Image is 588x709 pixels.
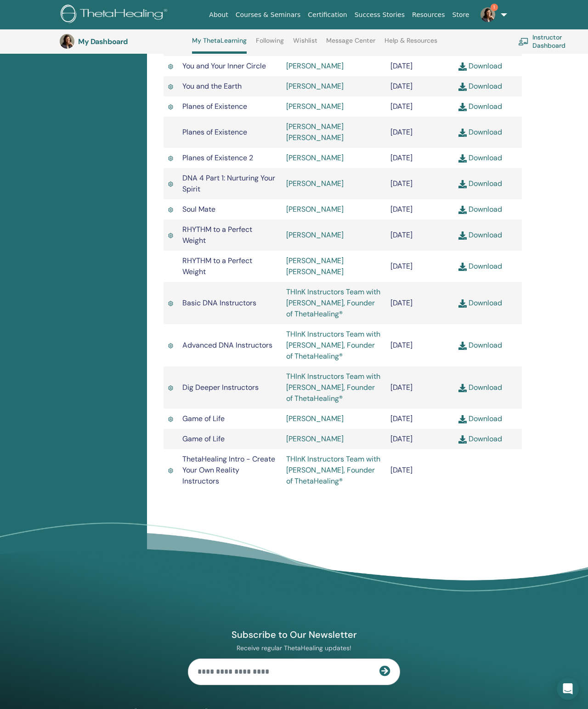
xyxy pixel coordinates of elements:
a: THInK Instructors Team with [PERSON_NAME], Founder of ThetaHealing® [286,454,380,486]
a: Download [458,230,502,240]
img: download.svg [458,154,467,163]
a: [PERSON_NAME] [PERSON_NAME] [286,122,344,142]
td: [DATE] [386,76,454,96]
span: Basic DNA Instructors [182,298,256,308]
img: download.svg [458,83,467,91]
td: [DATE] [386,117,454,148]
span: ThetaHealing Intro - Create Your Own Reality Instructors [182,454,275,486]
a: [PERSON_NAME] [286,230,344,240]
a: Wishlist [293,37,317,51]
a: Resources [408,6,449,23]
a: Certification [304,6,351,23]
a: [PERSON_NAME] [286,81,344,91]
a: Message Center [326,37,375,51]
img: Active Certificate [168,206,173,214]
img: download.svg [458,206,467,214]
a: [PERSON_NAME] [286,61,344,71]
span: DNA 4 Part 1: Nurturing Your Spirit [182,173,275,194]
a: Download [458,127,502,137]
a: [PERSON_NAME] [286,414,344,423]
a: Download [458,153,502,163]
span: 1 [491,4,498,11]
span: Planes of Existence [182,101,247,111]
td: [DATE] [386,366,454,409]
a: Help & Resources [384,37,437,51]
span: Planes of Existence 2 [182,153,253,163]
a: Download [458,340,502,350]
img: Active Certificate [168,180,173,188]
td: [DATE] [386,251,454,282]
span: Game of Life [182,434,225,444]
img: chalkboard-teacher.svg [518,38,529,45]
td: [DATE] [386,409,454,429]
a: Following [256,37,284,51]
td: [DATE] [386,282,454,324]
a: About [205,6,232,23]
img: download.svg [458,342,467,350]
a: [PERSON_NAME] [286,101,344,111]
img: default.jpg [481,7,495,22]
td: [DATE] [386,199,454,219]
span: You and Your Inner Circle [182,61,266,71]
td: [DATE] [386,56,454,76]
td: [DATE] [386,449,454,491]
a: THInK Instructors Team with [PERSON_NAME], Founder of ThetaHealing® [286,287,380,319]
a: THInK Instructors Team with [PERSON_NAME], Founder of ThetaHealing® [286,329,380,361]
img: Active Certificate [168,155,173,162]
a: Download [458,61,502,71]
img: Active Certificate [168,63,173,70]
img: default.jpg [60,34,74,49]
p: Receive regular ThetaHealing updates! [188,644,400,652]
span: Advanced DNA Instructors [182,340,272,350]
span: Soul Mate [182,204,215,214]
td: [DATE] [386,96,454,117]
img: Active Certificate [168,384,173,392]
a: [PERSON_NAME] [286,179,344,188]
a: Download [458,298,502,308]
td: [DATE] [386,148,454,168]
span: Planes of Existence [182,127,247,137]
a: Store [449,6,473,23]
img: download.svg [458,263,467,271]
img: Active Certificate [168,342,173,349]
img: download.svg [458,103,467,111]
a: Download [458,383,502,392]
a: [PERSON_NAME] [286,204,344,214]
a: Download [458,81,502,91]
img: Active Certificate [168,300,173,307]
a: Success Stories [351,6,408,23]
span: RHYTHM to a Perfect Weight [182,256,252,276]
img: download.svg [458,129,467,137]
span: RHYTHM to a Perfect Weight [182,225,252,245]
a: Download [458,434,502,444]
span: You and the Earth [182,81,242,91]
a: Download [458,204,502,214]
img: download.svg [458,435,467,444]
img: Active Certificate [168,416,173,423]
a: Download [458,179,502,188]
img: Active Certificate [168,83,173,90]
div: Open Intercom Messenger [557,678,579,700]
a: My ThetaLearning [192,37,247,54]
img: Active Certificate [168,232,173,239]
h3: My Dashboard [78,37,170,46]
img: download.svg [458,180,467,188]
span: Dig Deeper Instructors [182,383,259,392]
a: [PERSON_NAME] [PERSON_NAME] [286,256,344,276]
a: Download [458,101,502,111]
td: [DATE] [386,168,454,199]
img: download.svg [458,299,467,308]
img: download.svg [458,384,467,392]
img: download.svg [458,231,467,240]
img: download.svg [458,415,467,423]
a: [PERSON_NAME] [286,434,344,444]
img: Active Certificate [168,103,173,111]
a: Download [458,414,502,423]
td: [DATE] [386,219,454,251]
h4: Subscribe to Our Newsletter [188,629,400,641]
a: Courses & Seminars [232,6,305,23]
a: [PERSON_NAME] [286,153,344,163]
img: download.svg [458,62,467,71]
a: Download [458,261,502,271]
a: THInK Instructors Team with [PERSON_NAME], Founder of ThetaHealing® [286,371,380,403]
